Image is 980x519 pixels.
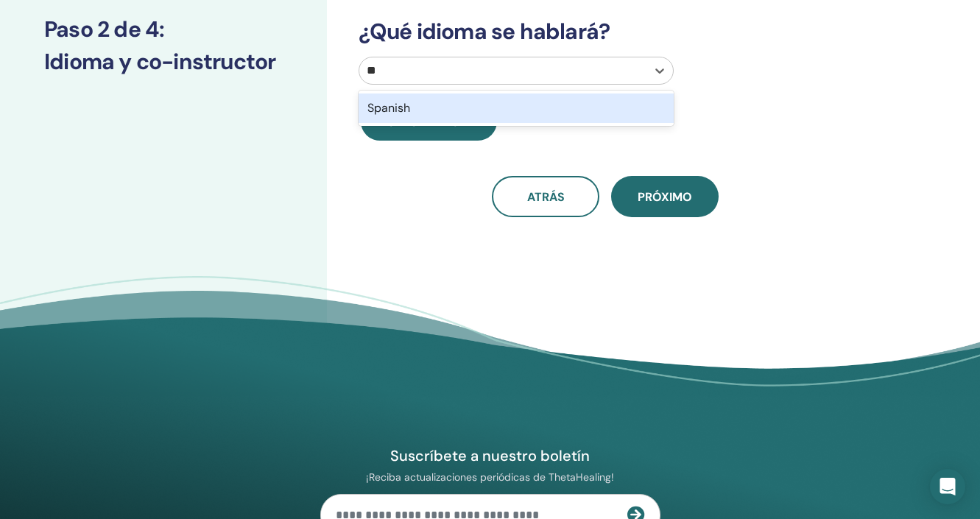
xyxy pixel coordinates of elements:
[44,16,283,43] h3: Paso 2 de 4 :
[320,470,660,484] p: ¡Reciba actualizaciones periódicas de ThetaHealing!
[611,176,719,217] button: próximo
[492,176,599,217] button: atrás
[638,189,692,205] span: próximo
[44,49,283,75] h3: Idioma y co-instructor
[527,189,565,205] span: atrás
[359,93,674,123] div: Spanish
[350,18,861,45] h3: ¿Qué idioma se hablará?
[320,446,660,465] h4: Suscríbete a nuestro boletín
[930,469,965,504] div: Open Intercom Messenger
